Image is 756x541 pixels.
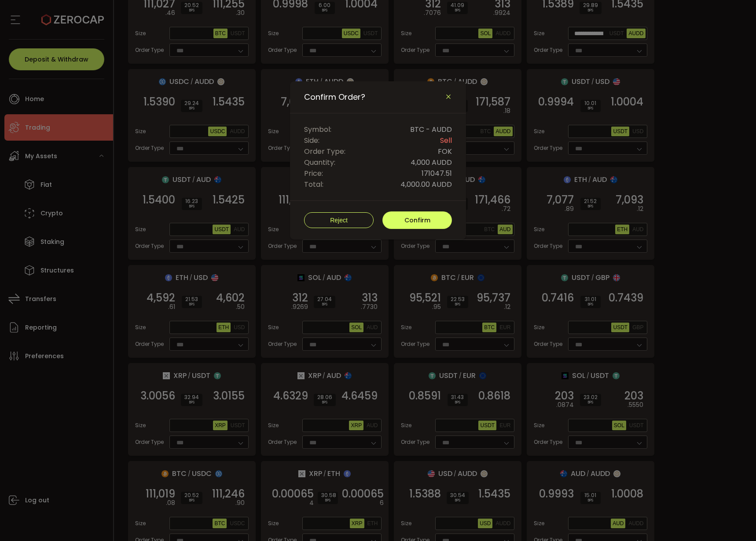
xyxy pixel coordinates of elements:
span: 4,000.00 AUDD [400,179,452,190]
span: Reject [330,217,348,224]
button: Confirm [382,211,452,229]
span: BTC - AUDD [410,124,452,135]
span: 4,000 AUDD [411,157,452,168]
button: Reject [304,212,374,228]
span: Quantity: [304,157,335,168]
span: Price: [304,168,323,179]
span: Sell [440,135,452,146]
span: Confirm [404,216,430,225]
div: Confirm Order? [290,81,466,240]
button: Close [445,93,452,101]
span: Total: [304,179,323,190]
span: 171047.51 [422,168,452,179]
span: FOK [438,146,452,157]
iframe: Chat Widget [651,446,756,541]
span: Symbol: [304,124,331,135]
span: Confirm Order? [304,92,365,102]
span: Side: [304,135,319,146]
span: Order Type: [304,146,345,157]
